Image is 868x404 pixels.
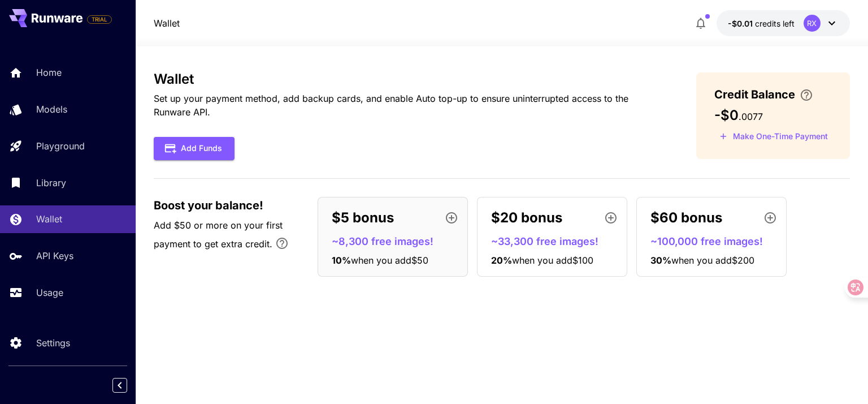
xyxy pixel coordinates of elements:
[650,234,782,249] p: ~100,000 free images!
[491,255,512,266] span: 20 %
[332,234,463,249] p: ~8,300 free images!
[112,378,127,393] button: Collapse sidebar
[154,220,283,250] span: Add $50 or more on your first payment to get extra credit.
[36,176,66,190] p: Library
[332,255,351,266] span: 10 %
[36,66,62,79] p: Home
[154,137,235,160] button: Add Funds
[491,208,562,228] p: $20 bonus
[717,10,850,36] button: -$0.0077RX
[36,336,70,350] p: Settings
[271,232,293,255] button: Bonus applies only to your first payment, up to 30% on the first $1,000.
[36,102,67,116] p: Models
[154,16,180,30] a: Wallet
[88,15,111,24] span: TRIAL
[714,107,739,123] span: -$0
[728,18,795,29] div: -$0.0077
[36,286,63,299] p: Usage
[795,88,818,102] button: Enter your card details and choose an Auto top-up amount to avoid service interruptions. We'll au...
[154,16,180,30] nav: breadcrumb
[154,197,263,214] span: Boost your balance!
[714,128,833,145] button: Make a one-time, non-recurring payment
[36,212,62,226] p: Wallet
[512,255,593,266] span: when you add $100
[739,111,763,122] span: . 0077
[650,208,722,228] p: $60 bonus
[332,208,394,228] p: $5 bonus
[755,19,795,28] span: credits left
[154,92,659,119] p: Set up your payment method, add backup cards, and enable Auto top-up to ensure uninterrupted acce...
[36,139,85,153] p: Playground
[650,255,671,266] span: 30 %
[87,12,112,26] span: Add your payment card to enable full platform functionality.
[804,15,821,32] div: RX
[491,234,622,249] p: ~33,300 free images!
[36,249,73,263] p: API Keys
[728,19,755,28] span: -$0.01
[351,255,428,266] span: when you add $50
[714,86,795,103] span: Credit Balance
[671,255,754,266] span: when you add $200
[121,375,136,396] div: Collapse sidebar
[154,71,659,87] h3: Wallet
